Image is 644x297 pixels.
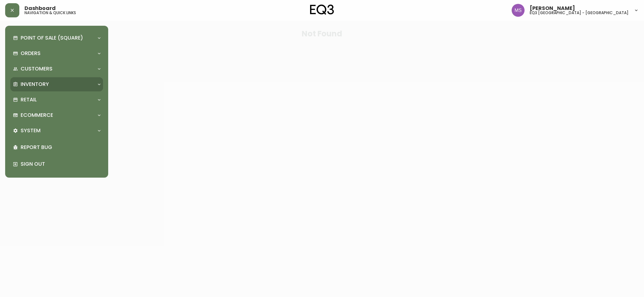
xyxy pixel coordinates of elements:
div: Point of Sale (Square) [10,31,103,45]
p: Retail [21,96,37,103]
h5: navigation & quick links [24,11,76,15]
h5: eq3 [GEOGRAPHIC_DATA] - [GEOGRAPHIC_DATA] [530,11,629,15]
div: Inventory [10,77,103,91]
p: Customers [21,65,52,72]
span: [PERSON_NAME] [530,6,575,11]
div: Report Bug [10,139,103,156]
div: Sign Out [10,156,103,172]
p: Sign Out [21,161,100,168]
div: Customers [10,62,103,76]
span: Dashboard [24,6,56,11]
div: Ecommerce [10,108,103,122]
p: System [21,127,41,134]
p: Report Bug [21,144,100,151]
img: logo [310,5,334,15]
p: Point of Sale (Square) [21,34,83,42]
p: Ecommerce [21,112,53,119]
div: Orders [10,46,103,60]
div: Retail [10,93,103,107]
p: Orders [21,50,41,57]
p: Inventory [21,81,49,88]
img: 1b6e43211f6f3cc0b0729c9049b8e7af [512,4,525,17]
div: System [10,124,103,138]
